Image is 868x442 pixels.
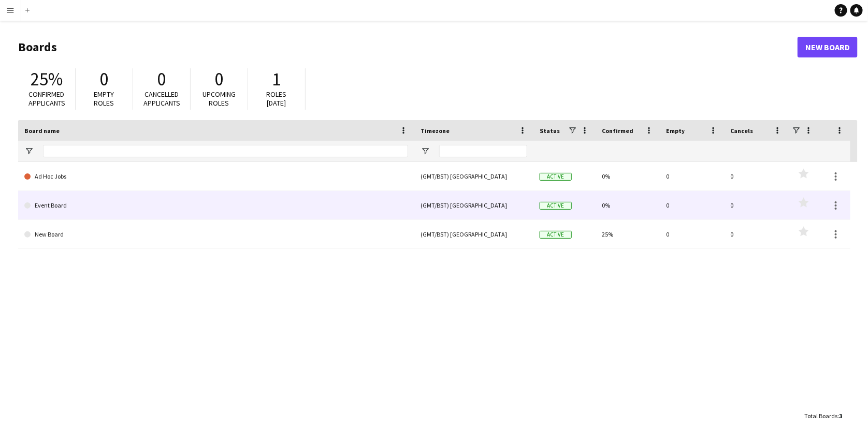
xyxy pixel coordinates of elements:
a: Event Board [24,191,408,220]
div: (GMT/BST) [GEOGRAPHIC_DATA] [414,162,533,190]
span: Status [540,127,560,135]
input: Timezone Filter Input [439,145,527,157]
span: Roles [DATE] [267,90,287,108]
div: 0% [596,162,660,190]
div: 0% [596,191,660,219]
div: 25% [596,220,660,248]
span: 0 [157,68,166,91]
input: Board name Filter Input [43,145,408,157]
iframe: Chat Widget [636,26,868,442]
button: Open Filter Menu [24,146,34,156]
span: Timezone [421,127,450,135]
span: Confirmed applicants [28,90,65,108]
span: Board name [24,127,60,135]
span: Active [540,202,572,210]
span: Active [540,231,572,239]
span: 1 [272,68,281,91]
div: (GMT/BST) [GEOGRAPHIC_DATA] [414,220,533,248]
span: Empty roles [94,90,114,108]
h1: Boards [18,39,798,55]
span: 0 [215,68,224,91]
span: 0 [100,68,109,91]
a: New Board [24,220,408,249]
div: (GMT/BST) [GEOGRAPHIC_DATA] [414,191,533,219]
span: Confirmed [602,127,633,135]
span: Active [540,173,572,181]
button: Open Filter Menu [421,146,430,156]
span: 25% [31,68,63,91]
a: Ad Hoc Jobs [24,162,408,191]
span: Upcoming roles [202,90,236,108]
span: Cancelled applicants [143,90,180,108]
